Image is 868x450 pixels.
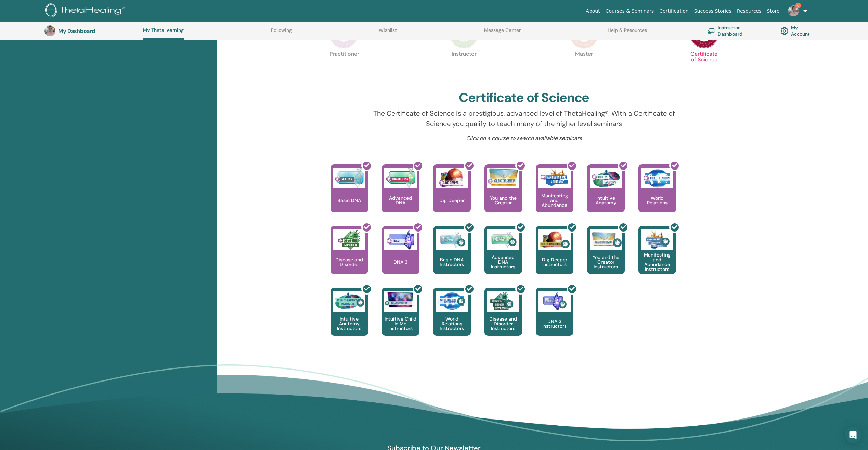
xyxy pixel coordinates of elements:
[329,51,358,80] p: Practitioner
[583,5,603,17] a: About
[487,291,519,312] img: Disease and Disorder Instructors
[450,51,478,80] p: Instructor
[331,226,368,288] a: Disease and Disorder Disease and Disorder
[734,5,764,17] a: Resources
[795,3,801,8] span: 6
[638,252,676,272] p: Manifesting and Abundance Instructors
[780,25,788,37] img: cog.svg
[433,164,471,226] a: Dig Deeper Dig Deeper
[590,168,622,188] img: Intuitive Anatomy
[780,23,817,38] a: My Account
[361,108,687,129] p: The Certificate of Science is a prestigious, advanced level of ThetaHealing®. With a Certificate ...
[487,168,519,187] img: You and the Creator
[484,255,522,269] p: Advanced DNA Instructors
[433,288,471,349] a: World Relations Instructors World Relations Instructors
[384,291,417,308] img: Intuitive Child In Me Instructors
[690,51,718,80] p: Certificate of Science
[638,226,676,288] a: Manifesting and Abundance Instructors Manifesting and Abundance Instructors
[382,196,419,205] p: Advanced DNA
[44,25,55,36] img: default.jpg
[587,196,625,205] p: Intuitive Anatomy
[538,291,571,312] img: DNA 3 Instructors
[638,164,676,226] a: World Relations World Relations
[433,226,471,288] a: Basic DNA Instructors Basic DNA Instructors
[538,168,571,188] img: Manifesting and Abundance
[484,27,521,38] a: Message Center
[143,27,184,40] a: My ThetaLearning
[587,164,625,226] a: Intuitive Anatomy Intuitive Anatomy
[331,257,368,267] p: Disease and Disorder
[436,229,468,250] img: Basic DNA Instructors
[641,168,673,188] img: World Relations
[433,257,471,267] p: Basic DNA Instructors
[536,288,573,349] a: DNA 3 Instructors DNA 3 Instructors
[590,229,622,250] img: You and the Creator Instructors
[436,168,468,188] img: Dig Deeper
[361,134,687,142] p: Click on a course to search available seminars
[570,51,598,80] p: Master
[459,90,590,106] h2: Certificate of Science
[536,226,573,288] a: Dig Deeper Instructors Dig Deeper Instructors
[587,255,625,269] p: You and the Creator Instructors
[587,226,625,288] a: You and the Creator Instructors You and the Creator Instructors
[58,28,127,34] h3: My Dashboard
[382,316,419,331] p: Intuitive Child In Me Instructors
[331,316,368,331] p: Intuitive Anatomy Instructors
[484,196,522,205] p: You and the Creator
[608,27,647,38] a: Help & Resources
[382,164,419,226] a: Advanced DNA Advanced DNA
[603,5,657,17] a: Courses & Seminars
[487,229,519,250] img: Advanced DNA Instructors
[641,229,673,250] img: Manifesting and Abundance Instructors
[382,288,419,349] a: Intuitive Child In Me Instructors Intuitive Child In Me Instructors
[484,226,522,288] a: Advanced DNA Instructors Advanced DNA Instructors
[536,257,573,267] p: Dig Deeper Instructors
[707,23,763,38] a: Instructor Dashboard
[331,164,368,226] a: Basic DNA Basic DNA
[764,5,782,17] a: Store
[788,5,799,16] img: default.jpg
[333,229,365,250] img: Disease and Disorder
[437,198,467,203] p: Dig Deeper
[536,319,573,328] p: DNA 3 Instructors
[331,288,368,349] a: Intuitive Anatomy Instructors Intuitive Anatomy Instructors
[436,291,468,312] img: World Relations Instructors
[271,27,292,38] a: Following
[657,5,691,17] a: Certification
[845,427,861,443] div: Open Intercom Messenger
[484,164,522,226] a: You and the Creator You and the Creator
[707,28,715,34] img: chalkboard-teacher.svg
[691,5,734,17] a: Success Stories
[384,229,417,250] img: DNA 3
[538,229,571,250] img: Dig Deeper Instructors
[333,168,365,188] img: Basic DNA
[433,316,471,331] p: World Relations Instructors
[536,193,573,208] p: Manifesting and Abundance
[333,291,365,312] img: Intuitive Anatomy Instructors
[384,168,417,188] img: Advanced DNA
[536,164,573,226] a: Manifesting and Abundance Manifesting and Abundance
[638,196,676,205] p: World Relations
[484,316,522,331] p: Disease and Disorder Instructors
[379,27,397,38] a: Wishlist
[382,226,419,288] a: DNA 3 DNA 3
[484,288,522,349] a: Disease and Disorder Instructors Disease and Disorder Instructors
[45,3,127,19] img: logo.png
